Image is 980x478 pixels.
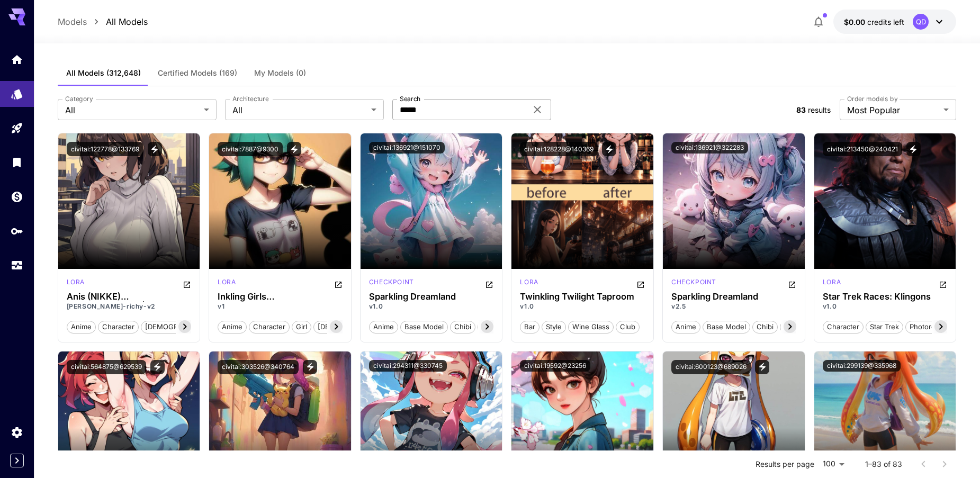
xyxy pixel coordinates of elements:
[823,302,948,311] p: v1.0
[67,292,192,302] div: Anis (NIKKE) LoRA | 2 Outfits (Sparkling Summer and Default)
[334,277,343,290] button: Open in CivitAI
[158,68,237,78] span: Certified Models (169)
[671,292,796,302] h3: Sparkling Dreamland
[369,277,414,287] p: checkpoint
[568,320,614,333] button: wine glass
[249,320,290,333] button: character
[602,142,616,156] button: View trigger words
[218,322,246,332] span: anime
[232,94,268,103] label: Architecture
[287,142,301,156] button: View trigger words
[218,360,299,374] button: civitai:303526@340764
[823,322,863,332] span: character
[67,277,85,287] p: lora
[939,277,947,290] button: Open in CivitAI
[11,84,23,97] div: Models
[67,292,192,302] h3: Anis (NIKKE) [PERSON_NAME] | 2 Outfits (Sparkling Summer and Default)
[369,302,494,311] p: v1.0
[753,322,777,332] span: chibi
[823,142,902,156] button: civitai:213450@240421
[752,320,778,333] button: chibi
[67,360,146,374] button: civitai:564875@629539
[451,322,475,332] span: chibi
[913,14,929,30] div: QD
[148,142,162,156] button: View trigger words
[636,277,645,290] button: Open in CivitAI
[218,277,236,290] div: SD 1.5
[106,15,148,28] a: All Models
[401,322,447,332] span: base model
[218,292,343,302] h3: Inkling Girls ([PERSON_NAME])
[141,320,226,333] button: [DEMOGRAPHIC_DATA]
[303,360,317,374] button: View trigger words
[520,277,538,290] div: SD 1.5
[67,322,95,332] span: anime
[249,322,289,332] span: character
[369,360,447,372] button: civitai:294311@330745
[232,104,367,116] span: All
[11,259,23,272] div: Usage
[65,94,93,103] label: Category
[218,142,283,156] button: civitai:7887@9300
[808,105,831,114] span: results
[370,322,398,332] span: anime
[218,320,247,333] button: anime
[98,322,138,332] span: character
[780,320,804,333] button: cute
[755,360,769,374] button: View trigger words
[11,53,23,66] div: Home
[905,320,958,333] button: photorealistic
[11,190,23,203] div: Wallet
[823,292,948,302] h3: Star Trek Races: Klingons
[58,15,87,28] a: Models
[67,142,143,156] button: civitai:122778@133769
[520,322,539,332] span: bar
[11,122,23,135] div: Playground
[67,277,85,290] div: SD 1.5
[10,454,24,467] button: Expand sidebar
[542,320,566,333] button: style
[218,292,343,302] div: Inkling Girls (LoRA)
[11,156,23,169] div: Library
[703,322,750,332] span: base model
[292,320,311,333] button: girl
[788,277,796,290] button: Open in CivitAI
[369,142,445,154] button: civitai:136921@151070
[141,322,226,332] span: [DEMOGRAPHIC_DATA]
[823,320,864,333] button: character
[867,17,904,26] span: credits left
[866,322,903,332] span: star trek
[616,320,640,333] button: club
[844,17,867,26] span: $0.00
[314,322,398,332] span: [DEMOGRAPHIC_DATA]
[66,68,141,78] span: All Models (312,648)
[847,94,897,103] label: Order models by
[369,292,494,302] div: Sparkling Dreamland
[671,142,748,154] button: civitai:136921@322283
[520,142,598,156] button: civitai:128228@140369
[520,302,645,311] p: v1.0
[150,360,165,374] button: View trigger words
[485,277,493,290] button: Open in CivitAI
[520,360,590,372] button: civitai:19592@23256
[796,105,806,114] span: 83
[67,320,96,333] button: anime
[369,277,414,290] div: SD 1.5
[520,320,540,333] button: bar
[254,68,306,78] span: My Models (0)
[478,320,502,333] button: cute
[569,322,613,332] span: wine glass
[616,322,639,332] span: club
[65,104,200,116] span: All
[823,360,901,372] button: civitai:299139@335968
[67,302,192,311] p: [PERSON_NAME]-richy-v2
[906,322,957,332] span: photorealistic
[671,277,716,290] div: SD 1.5
[542,322,565,332] span: style
[703,320,750,333] button: base model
